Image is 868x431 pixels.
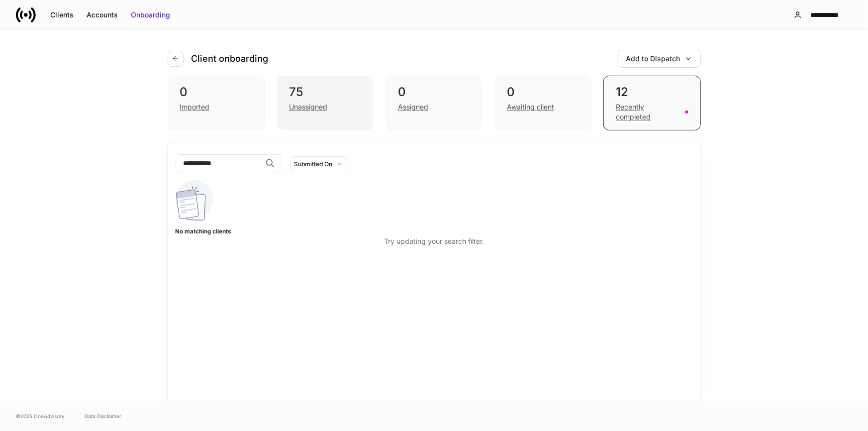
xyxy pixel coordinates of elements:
div: Submitted On [294,159,333,169]
h4: Client onboarding [192,53,269,65]
button: Add to Dispatch [618,50,701,68]
div: Accounts [87,10,118,20]
div: 0 [398,84,470,100]
div: Unassigned [289,102,327,112]
a: Data Disclaimer [85,412,121,420]
div: Awaiting client [507,102,554,112]
div: Assigned [398,102,428,112]
div: 0 [180,84,252,100]
div: Recently completed [616,102,679,122]
div: Imported [180,102,210,112]
div: 12 [616,84,688,100]
div: Onboarding [131,10,170,20]
div: 75Unassigned [277,76,374,130]
div: 12Recently completed [603,76,700,130]
p: Try updating your search filter. [176,236,693,246]
button: Submitted On [290,156,347,172]
div: Add to Dispatch [626,54,680,64]
div: Clients [50,10,74,20]
button: Onboarding [124,7,177,23]
div: 0 [507,84,579,100]
span: © 2025 OneAdvisory [16,412,65,420]
h5: No matching clients [176,226,693,236]
div: 0Awaiting client [494,76,591,130]
div: 0Imported [168,76,265,130]
div: 0Assigned [386,76,482,130]
button: Accounts [80,7,124,23]
button: Clients [44,7,80,23]
div: 75 [289,84,361,100]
